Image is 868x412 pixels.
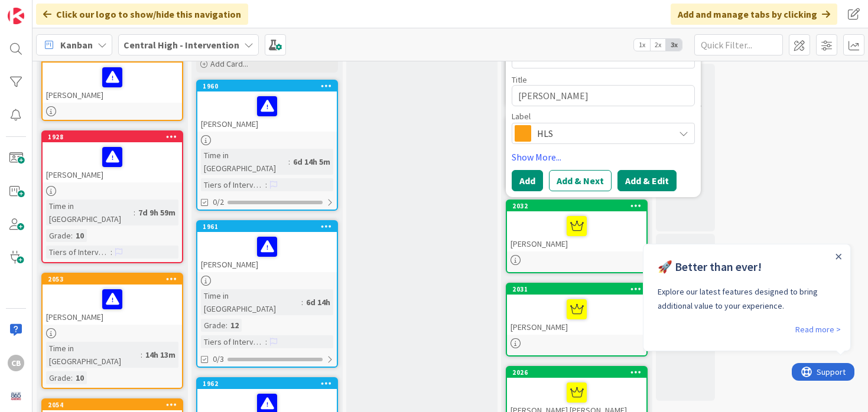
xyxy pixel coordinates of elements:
[203,223,337,231] div: 1961
[60,38,93,52] span: Kanban
[8,388,24,404] img: avatar
[197,81,337,91] div: 1960
[41,130,183,263] a: 1928[PERSON_NAME]Time in [GEOGRAPHIC_DATA]:7d 9h 59mGrade:10Tiers of Intervention:
[134,206,135,219] span: :
[41,51,183,121] a: 2104[PERSON_NAME]
[213,353,224,365] span: 0/3
[203,82,337,90] div: 1960
[43,52,182,103] div: 2104[PERSON_NAME]
[197,221,337,272] div: 1961[PERSON_NAME]
[73,229,87,242] div: 10
[8,355,24,371] div: CB
[142,348,178,361] div: 14h 13m
[694,34,783,55] input: Quick Filter...
[123,39,239,51] b: Central High - Intervention
[196,80,338,211] a: 1960[PERSON_NAME]Time in [GEOGRAPHIC_DATA]:6d 14h 5mTiers of Intervention:0/2
[507,295,646,335] div: [PERSON_NAME]
[507,201,646,251] div: 2032[PERSON_NAME]
[288,155,290,168] span: :
[507,201,646,211] div: 2032
[43,63,182,103] div: [PERSON_NAME]
[43,274,182,325] div: 2053[PERSON_NAME]
[512,150,695,164] a: Show More...
[48,275,182,283] div: 2053
[201,319,226,332] div: Grade
[46,229,71,242] div: Grade
[303,296,333,309] div: 6d 14h
[197,378,337,389] div: 1962
[512,85,695,106] textarea: [PERSON_NAME]
[549,170,612,191] button: Add & Next
[46,342,141,368] div: Time in [GEOGRAPHIC_DATA]
[210,58,248,69] span: Add Card...
[43,400,182,410] div: 2054
[43,285,182,325] div: [PERSON_NAME]
[197,81,337,132] div: 1960[PERSON_NAME]
[506,200,648,273] a: 2032[PERSON_NAME]
[135,206,178,219] div: 7d 9h 59m
[265,335,267,348] span: :
[226,319,227,332] span: :
[201,178,265,191] div: Tiers of Intervention
[46,200,134,225] div: Time in [GEOGRAPHIC_DATA]
[617,170,677,191] button: Add & Edit
[197,221,337,232] div: 1961
[666,39,682,51] span: 3x
[650,39,666,51] span: 2x
[507,367,646,378] div: 2026
[43,142,182,182] div: [PERSON_NAME]
[512,170,543,191] button: Add
[634,39,650,51] span: 1x
[507,284,646,335] div: 2031[PERSON_NAME]
[141,348,142,361] span: :
[512,112,531,120] span: Label
[197,232,337,272] div: [PERSON_NAME]
[507,211,646,251] div: [PERSON_NAME]
[25,2,54,16] span: Support
[43,132,182,182] div: 1928[PERSON_NAME]
[201,289,301,315] div: Time in [GEOGRAPHIC_DATA]
[48,133,182,141] div: 1928
[46,246,110,259] div: Tiers of Intervention
[71,229,73,242] span: :
[36,4,248,25] div: Click our logo to show/hide this navigation
[110,246,112,259] span: :
[290,155,333,168] div: 6d 14h 5m
[512,74,527,85] label: Title
[671,4,837,25] div: Add and manage tabs by clicking
[43,132,182,142] div: 1928
[196,220,338,368] a: 1961[PERSON_NAME]Time in [GEOGRAPHIC_DATA]:6d 14hGrade:12Tiers of Intervention:0/3
[227,319,242,332] div: 12
[512,368,646,377] div: 2026
[197,91,337,132] div: [PERSON_NAME]
[265,178,267,191] span: :
[506,283,648,357] a: 2031[PERSON_NAME]
[643,244,854,356] iframe: UserGuiding Product Updates RC Tooltip
[71,371,73,384] span: :
[512,202,646,210] div: 2032
[213,196,224,208] span: 0/2
[507,284,646,295] div: 2031
[301,296,303,309] span: :
[41,273,183,389] a: 2053[PERSON_NAME]Time in [GEOGRAPHIC_DATA]:14h 13mGrade:10
[201,335,265,348] div: Tiers of Intervention
[73,371,87,384] div: 10
[203,380,337,388] div: 1962
[201,149,288,175] div: Time in [GEOGRAPHIC_DATA]
[48,401,182,409] div: 2054
[43,274,182,285] div: 2053
[512,285,646,293] div: 2031
[537,125,668,142] span: HLS
[46,371,71,384] div: Grade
